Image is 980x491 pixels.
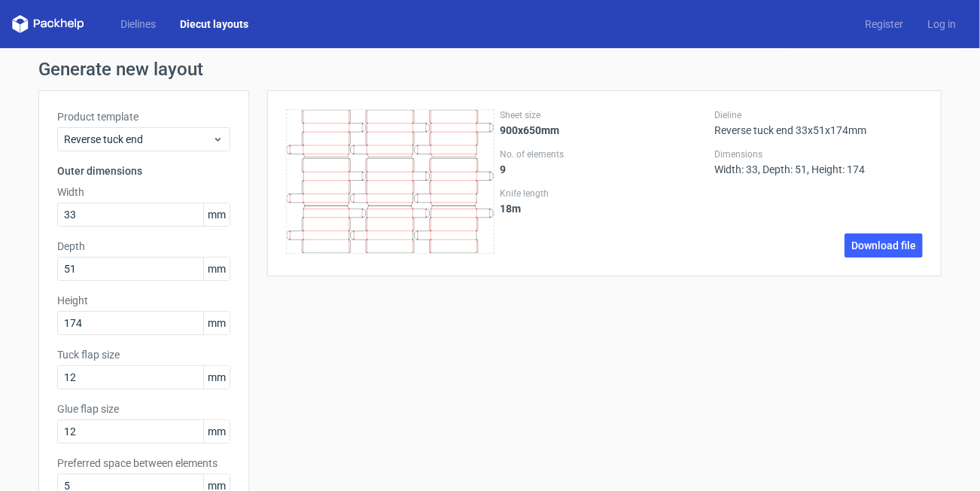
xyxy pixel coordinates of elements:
label: Glue flap size [57,401,230,416]
label: Product template [57,109,230,124]
label: No. of elements [501,148,709,160]
a: Register [853,17,915,32]
span: mm [203,203,230,226]
a: Log in [915,17,968,32]
span: Reverse tuck end [64,132,212,147]
div: Reverse tuck end 33x51x174mm [714,109,923,136]
label: Dimensions [714,148,923,160]
a: Dielines [108,17,168,32]
h1: Generate new layout [38,60,942,78]
label: Dieline [714,109,923,121]
strong: 18 m [501,203,522,215]
h3: Outer dimensions [57,163,230,178]
span: mm [203,366,230,389]
label: Width [57,185,230,200]
label: Height [57,293,230,308]
label: Sheet size [501,109,709,121]
strong: 9 [501,163,507,175]
a: Diecut layouts [168,17,260,32]
label: Knife length [501,188,709,200]
span: mm [203,420,230,443]
label: Preferred space between elements [57,456,230,471]
span: mm [203,312,230,334]
span: mm [203,258,230,280]
label: Depth [57,239,230,254]
strong: 900x650mm [501,124,560,136]
div: Width: 33, Depth: 51, Height: 174 [714,148,923,175]
a: Download file [845,233,923,258]
label: Tuck flap size [57,347,230,362]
